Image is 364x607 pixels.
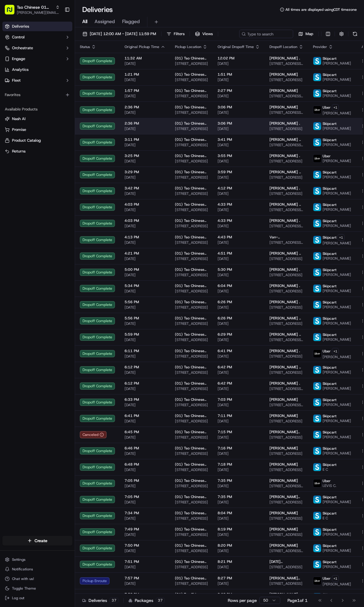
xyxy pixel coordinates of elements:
[175,224,208,228] span: [STREET_ADDRESS]
[175,143,208,147] span: [STREET_ADDRESS]
[12,93,17,98] img: 1736555255976-a54dd68f-1ca7-489b-9aae-adbdc363a1c4
[323,284,336,288] span: Skipcart
[175,235,208,240] span: (01) Tso Chinese Takeout & Delivery Cherrywood
[125,153,165,158] span: 3:25 PM
[2,125,72,134] button: Promise
[313,89,321,97] img: profile_skipcart_partner.png
[313,560,321,568] img: profile_skipcart_partner.png
[125,105,165,110] span: 2:36 PM
[125,186,165,191] span: 3:42 PM
[57,134,96,140] span: API Documentation
[6,87,16,97] img: Angelique Valdez
[125,56,165,61] span: 11:32 AM
[323,219,336,223] span: Skipcart
[313,398,321,406] img: profile_skipcart_partner.png
[6,57,17,68] img: 1736555255976-a54dd68f-1ca7-489b-9aae-adbdc363a1c4
[332,348,339,355] button: +1
[17,4,53,10] span: Tso Chinese 01 Cherrywood
[218,218,260,223] span: 4:33 PM
[175,321,208,326] span: [STREET_ADDRESS]
[269,240,303,245] span: [STREET_ADDRESS][PERSON_NAME]
[269,170,301,174] span: [PERSON_NAME] ..
[218,202,260,207] span: 4:33 PM
[323,256,351,261] span: [PERSON_NAME]
[80,44,90,49] span: Status
[175,283,208,288] span: (01) Tso Chinese Takeout & Delivery Cherrywood
[323,126,351,131] span: [PERSON_NAME]
[2,114,72,124] button: Nash AI
[269,121,300,126] span: [PERSON_NAME] .
[313,577,321,585] img: uber-new-logo.jpeg
[125,44,159,49] span: Original Pickup Time
[323,56,336,61] span: Skipcart
[2,104,72,114] div: Available Products
[313,496,321,503] img: profile_skipcart_partner.png
[175,256,208,261] span: [STREET_ADDRESS]
[338,234,344,241] button: +1
[48,132,99,143] a: 💻API Documentation
[13,57,23,68] img: 9188753566659_6852d8bf1fb38e338040_72.png
[313,268,321,276] img: profile_skipcart_partner.png
[175,77,208,82] span: [STREET_ADDRESS]
[218,110,260,115] span: [DATE]
[175,207,208,212] span: [STREET_ADDRESS]
[125,61,165,66] span: [DATE]
[125,175,165,180] span: [DATE]
[80,431,107,438] div: Canceled
[313,512,321,520] img: profile_skipcart_partner.png
[269,105,298,110] span: [PERSON_NAME]
[323,251,336,256] span: Skipcart
[175,153,208,158] span: (01) Tso Chinese Takeout & Delivery Cherrywood
[269,143,303,147] span: [STREET_ADDRESS][PERSON_NAME]
[313,106,321,114] img: uber-new-logo.jpeg
[2,555,72,564] button: Settings
[125,256,165,261] span: [DATE]
[313,544,321,552] img: profile_skipcart_partner.png
[269,218,300,223] span: [PERSON_NAME] .
[218,186,260,191] span: 4:12 PM
[269,153,300,158] span: [PERSON_NAME] .
[218,88,260,93] span: 2:27 PM
[218,121,260,126] span: 3:06 PM
[313,155,321,162] img: uber-new-logo.jpeg
[125,143,165,147] span: [DATE]
[50,109,52,114] span: •
[17,10,60,15] button: [PERSON_NAME][EMAIL_ADDRESS][DOMAIN_NAME]
[125,321,165,326] span: [DATE]
[323,61,351,66] span: [PERSON_NAME]
[175,175,208,180] span: [STREET_ADDRESS]
[102,59,109,66] button: Start new chat
[125,305,165,310] span: [DATE]
[2,536,72,545] button: Create
[269,283,300,288] span: [PERSON_NAME] .
[218,191,260,196] span: [DATE]
[175,305,208,310] span: [STREET_ADDRESS]
[125,72,165,77] span: 1:21 PM
[218,126,260,131] span: [DATE]
[12,78,21,83] span: Fleet
[269,44,297,49] span: Dropoff Location
[269,88,298,93] span: [PERSON_NAME]
[218,267,260,272] span: 5:30 PM
[269,273,303,277] span: [STREET_ADDRESS]
[125,218,165,223] span: 4:03 PM
[175,218,208,223] span: (01) Tso Chinese Takeout & Delivery Cherrywood
[125,273,165,277] span: [DATE]
[192,30,215,38] button: Views
[12,596,24,600] span: Log out
[218,273,260,277] span: [DATE]
[2,54,72,64] button: Engage
[125,191,165,196] span: [DATE]
[285,7,357,12] span: All times are displayed using CDT timezone
[313,138,321,146] img: profile_skipcart_partner.png
[218,175,260,180] span: [DATE]
[351,30,359,38] button: Refresh
[175,94,208,98] span: [STREET_ADDRESS]
[313,593,321,601] img: profile_skipcart_partner.png
[164,30,187,38] button: Filters
[175,121,208,126] span: (01) Tso Chinese Takeout & Delivery Cherrywood
[175,170,208,174] span: (01) Tso Chinese Takeout & Delivery Cherrywood
[12,586,36,591] span: Toggle Theme
[90,31,156,37] span: [DATE] 12:00 AM - [DATE] 11:59 PM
